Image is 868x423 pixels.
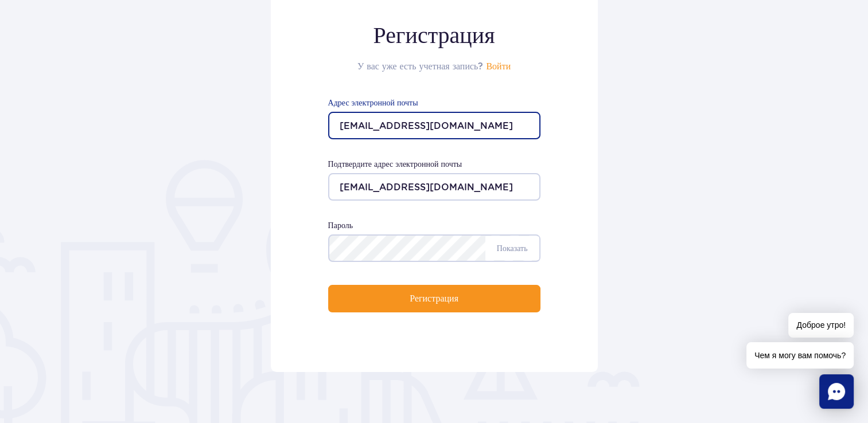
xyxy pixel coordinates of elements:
[486,62,511,71] a: Войти
[357,22,511,50] h1: Регистрация
[328,173,540,201] input: Подтвердите адрес электронной почты
[788,313,854,338] span: Доброе утро!
[410,293,458,304] p: Регистрация
[328,96,540,109] label: Адрес электронной почты
[746,342,854,369] span: Чем я могу вам помочь?
[485,236,539,260] span: Показать
[328,112,540,139] input: Введите свой адрес электронной почты
[328,219,353,232] label: Пароль
[819,374,854,409] div: Чат
[357,61,511,72] font: У вас уже есть учетная запись?
[328,285,540,312] button: Регистрация
[328,158,540,170] label: Подтвердите адрес электронной почты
